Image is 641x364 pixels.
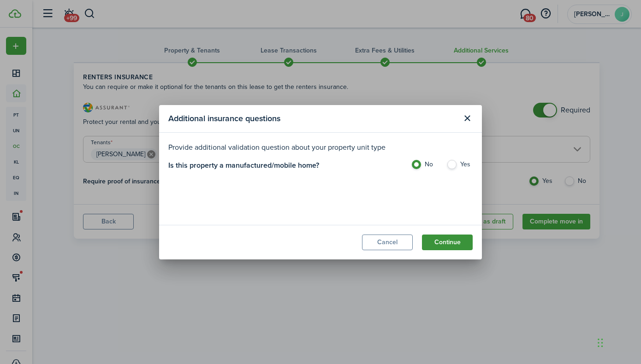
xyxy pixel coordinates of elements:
label: No [411,160,437,174]
h4: Is this property a manufactured/mobile home? [168,160,319,178]
button: Continue [422,235,473,250]
modal-title: Additional insurance questions [168,110,457,128]
button: Cancel [362,235,413,250]
iframe: Chat Widget [595,320,641,364]
div: Drag [598,329,603,357]
p: Provide additional validation question about your property unit type [168,142,473,153]
label: Yes [446,160,473,174]
button: Close modal [459,111,475,126]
